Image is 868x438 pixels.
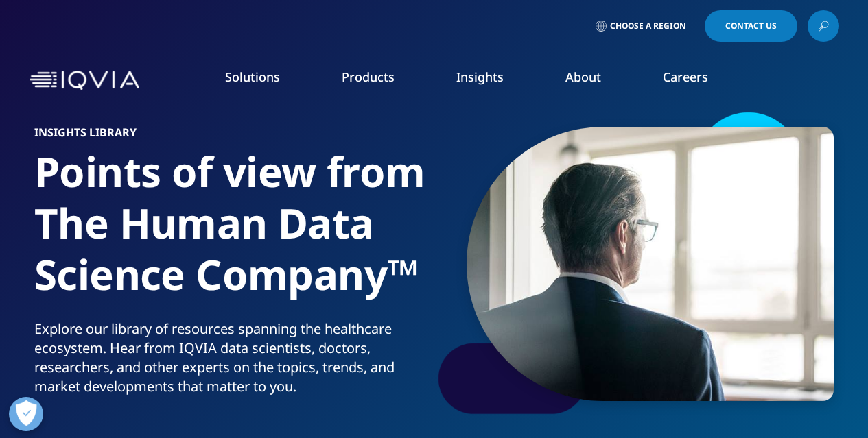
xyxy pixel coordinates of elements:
a: Insights [456,69,504,85]
a: About [565,69,601,85]
a: Careers [663,69,708,85]
h1: Points of view from The Human Data Science Company™ [34,146,429,319]
nav: Primary [145,48,839,112]
p: Explore our library of resources spanning the healthcare ecosystem. Hear from IQVIA data scientis... [34,319,429,404]
span: Contact Us [725,22,777,30]
a: Products [342,69,395,85]
img: IQVIA Healthcare Information Technology and Pharma Clinical Research Company [30,71,139,90]
img: gettyimages-994519422-900px.jpg [467,127,834,401]
button: Open Preferences [9,397,43,431]
a: Contact Us [705,10,797,42]
a: Solutions [225,69,280,85]
h6: Insights Library [34,127,429,146]
span: Choose a Region [610,21,686,32]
